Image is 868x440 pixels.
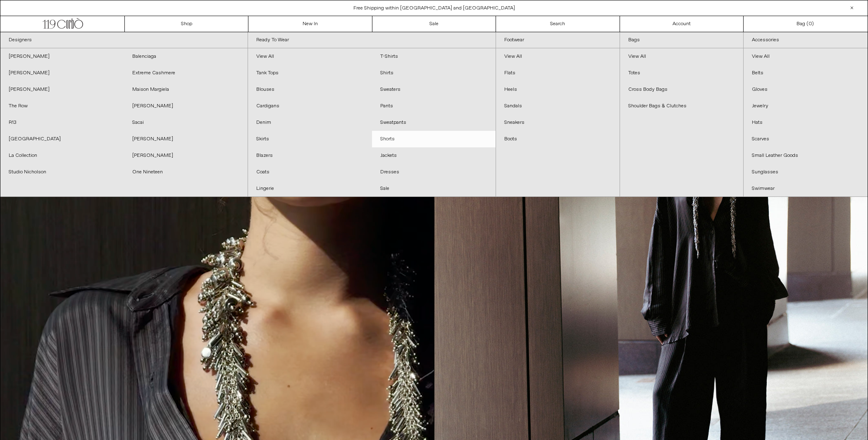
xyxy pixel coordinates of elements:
a: Footwear [496,32,620,48]
a: Pants [372,98,496,114]
a: Sweatpants [372,114,496,131]
a: [PERSON_NAME] [0,65,124,81]
a: Sandals [496,98,620,114]
a: Balenciaga [124,48,248,65]
a: View All [744,48,868,65]
a: Belts [744,65,868,81]
a: Bag () [744,16,867,32]
a: Coats [248,164,372,180]
span: ) [808,20,814,28]
a: Totes [620,65,744,81]
a: Swimwear [744,180,868,197]
a: Shoulder Bags & Clutches [620,98,744,114]
a: Sneakers [496,114,620,131]
a: Sunglasses [744,164,868,180]
a: Designers [0,32,248,48]
a: View All [620,48,744,65]
a: Hats [744,114,868,131]
a: Sacai [124,114,248,131]
a: Jackets [372,147,496,164]
a: Blazers [248,147,372,164]
span: 0 [808,21,812,27]
a: [PERSON_NAME] [0,81,124,98]
a: One Nineteen [124,164,248,180]
a: Flats [496,65,620,81]
a: Cardigans [248,98,372,114]
a: Shop [125,16,248,32]
a: Skirts [248,131,372,147]
a: Jewelry [744,98,868,114]
a: Gloves [744,81,868,98]
a: Boots [496,131,620,147]
a: Sale [372,16,496,32]
a: Heels [496,81,620,98]
a: Free Shipping within [GEOGRAPHIC_DATA] and [GEOGRAPHIC_DATA] [353,5,515,12]
a: New In [248,16,372,32]
a: View All [248,48,372,65]
a: Sale [372,180,496,197]
a: Sweaters [372,81,496,98]
a: Lingerie [248,180,372,197]
a: Denim [248,114,372,131]
a: Accessories [744,32,868,48]
a: Small Leather Goods [744,147,868,164]
a: R13 [0,114,124,131]
a: T-Shirts [372,48,496,65]
a: Cross Body Bags [620,81,744,98]
a: Ready To Wear [248,32,495,48]
a: Scarves [744,131,868,147]
a: [PERSON_NAME] [0,48,124,65]
a: View All [496,48,620,65]
a: Shirts [372,65,496,81]
a: The Row [0,98,124,114]
a: Account [620,16,744,32]
a: Tank Tops [248,65,372,81]
a: Dresses [372,164,496,180]
a: Shorts [372,131,496,147]
a: Extreme Cashmere [124,65,248,81]
a: [PERSON_NAME] [124,131,248,147]
a: Blouses [248,81,372,98]
a: Maison Margiela [124,81,248,98]
a: Bags [620,32,744,48]
a: Search [496,16,620,32]
a: [GEOGRAPHIC_DATA] [0,131,124,147]
a: [PERSON_NAME] [124,147,248,164]
a: La Collection [0,147,124,164]
a: [PERSON_NAME] [124,98,248,114]
a: Studio Nicholson [0,164,124,180]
